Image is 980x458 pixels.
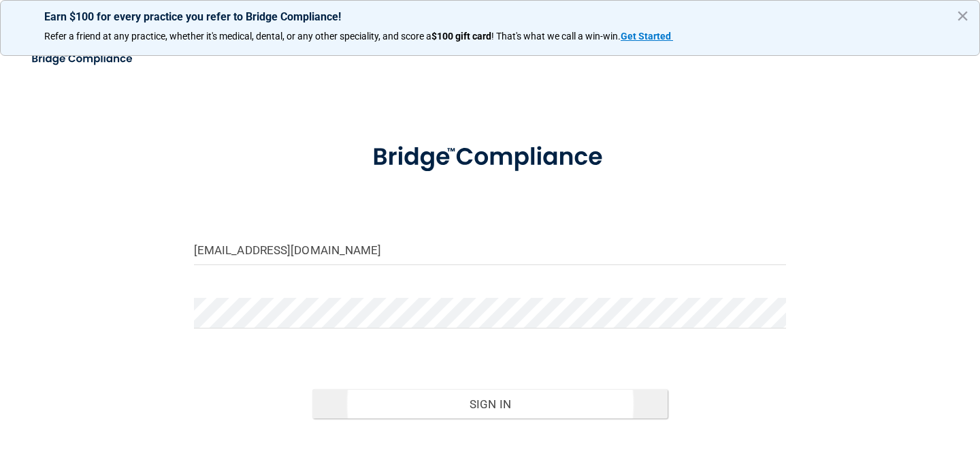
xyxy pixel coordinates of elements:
p: Earn $100 for every practice you refer to Bridge Compliance! [44,10,936,23]
img: bridge_compliance_login_screen.278c3ca4.svg [20,45,146,73]
span: Refer a friend at any practice, whether it's medical, dental, or any other speciality, and score a [44,31,431,42]
strong: $100 gift card [431,31,491,42]
button: Sign In [312,389,668,419]
strong: Get Started [621,31,671,42]
button: Close [956,5,969,27]
img: bridge_compliance_login_screen.278c3ca4.svg [347,125,633,189]
a: Get Started [621,31,673,42]
span: ! That's what we call a win-win. [491,31,621,42]
input: Email [194,234,786,265]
